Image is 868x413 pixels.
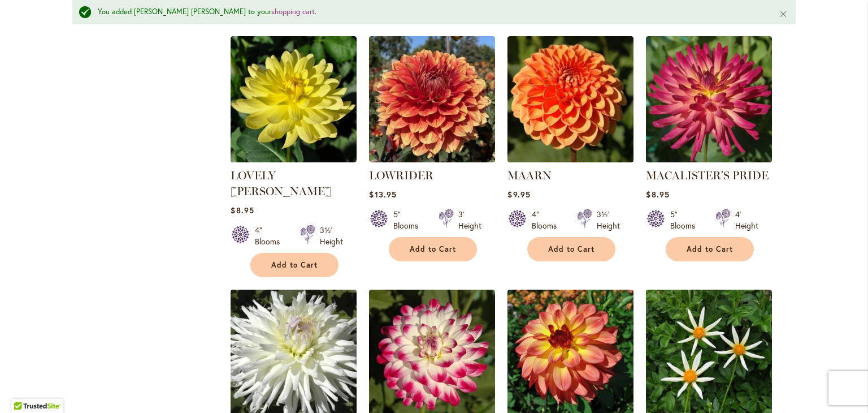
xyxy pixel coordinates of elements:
a: MAARN [507,154,633,165]
a: shopping cart [271,7,315,16]
span: $9.95 [507,189,530,200]
button: Add to Cart [389,237,477,261]
img: LOVELY RITA [231,36,357,162]
img: MAARN [507,36,633,162]
div: 3½' Height [597,209,620,231]
img: MACALISTER'S PRIDE [646,36,772,162]
span: Add to Cart [271,260,318,270]
span: $8.95 [231,205,254,216]
a: LOVELY RITA [231,154,357,165]
a: Lowrider [369,154,495,165]
a: MAARN [507,169,552,182]
a: LOVELY [PERSON_NAME] [231,169,331,198]
div: 4" Blooms [255,225,287,247]
span: Add to Cart [410,244,456,254]
div: 4" Blooms [532,209,563,231]
iframe: Launch Accessibility Center [8,373,40,405]
a: MACALISTER'S PRIDE [646,169,769,182]
div: 3' Height [458,209,481,231]
span: $8.95 [646,189,669,200]
button: Add to Cart [250,253,338,277]
div: 3½' Height [320,225,343,247]
div: 5" Blooms [670,209,702,231]
div: 4' Height [735,209,758,231]
span: Add to Cart [687,244,733,254]
a: MACALISTER'S PRIDE [646,154,772,165]
span: Add to Cart [548,244,594,254]
button: Add to Cart [527,237,615,261]
div: You added [PERSON_NAME] [PERSON_NAME] to your . [98,7,762,18]
img: Lowrider [369,36,495,162]
div: 5" Blooms [393,209,425,231]
button: Add to Cart [666,237,754,261]
span: $13.95 [369,189,396,200]
a: LOWRIDER [369,169,433,182]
